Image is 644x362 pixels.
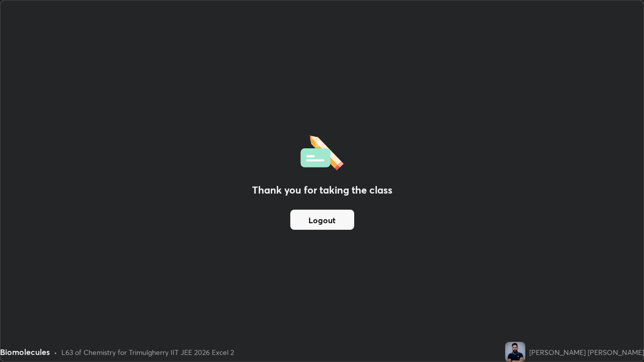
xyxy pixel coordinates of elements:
h2: Thank you for taking the class [252,183,392,198]
img: 7de41a6c479e42fd88d8a542358657b1.jpg [505,342,525,362]
div: [PERSON_NAME] [PERSON_NAME] [529,347,644,357]
div: • [54,347,57,357]
button: Logout [290,210,354,230]
div: L63 of Chemistry for Trimulgherry IIT JEE 2026 Excel 2 [61,347,234,357]
img: offlineFeedback.1438e8b3.svg [300,132,344,170]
